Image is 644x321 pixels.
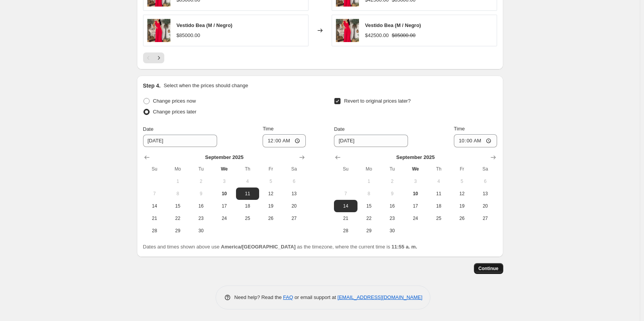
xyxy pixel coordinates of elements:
[153,52,164,63] button: Next
[166,163,189,175] th: Monday
[450,212,474,225] button: Friday September 26 2025
[361,203,378,209] span: 15
[166,188,189,200] button: Monday September 8 2025
[450,163,474,175] th: Friday
[143,225,166,237] button: Sunday September 28 2025
[357,188,381,200] button: Monday September 8 2025
[153,109,197,115] span: Change prices later
[477,203,494,209] span: 20
[332,152,343,163] button: Show previous month, August 2025
[361,228,378,234] span: 29
[334,163,357,175] th: Sunday
[479,265,499,272] span: Continue
[189,200,212,212] button: Tuesday September 16 2025
[361,191,378,197] span: 8
[239,166,256,172] span: Th
[474,263,503,274] button: Continue
[381,225,404,237] button: Tuesday September 30 2025
[262,166,279,172] span: Fr
[427,200,450,212] button: Thursday September 18 2025
[216,166,233,172] span: We
[239,203,256,209] span: 18
[216,191,233,197] span: 10
[381,175,404,188] button: Tuesday September 2 2025
[169,191,186,197] span: 8
[143,126,153,132] span: Date
[297,152,307,163] button: Show next month, October 2025
[404,212,427,225] button: Wednesday September 24 2025
[169,178,186,184] span: 1
[259,163,282,175] th: Friday
[430,215,447,221] span: 25
[192,203,209,209] span: 16
[169,228,186,234] span: 29
[143,212,166,225] button: Sunday September 21 2025
[334,200,357,212] button: Sunday September 14 2025
[166,175,189,188] button: Monday September 1 2025
[169,215,186,221] span: 22
[477,166,494,172] span: Sa
[239,191,256,197] span: 11
[262,215,279,221] span: 26
[262,178,279,184] span: 5
[477,191,494,197] span: 13
[142,152,152,163] button: Show previous month, August 2025
[337,166,354,172] span: Su
[166,212,189,225] button: Monday September 22 2025
[474,188,497,200] button: Saturday September 13 2025
[427,212,450,225] button: Thursday September 25 2025
[259,200,282,212] button: Friday September 19 2025
[262,191,279,197] span: 12
[285,191,302,197] span: 13
[384,166,401,172] span: Tu
[212,212,236,225] button: Wednesday September 24 2025
[212,175,236,188] button: Wednesday September 3 2025
[166,200,189,212] button: Monday September 15 2025
[357,212,381,225] button: Monday September 22 2025
[474,212,497,225] button: Saturday September 27 2025
[259,188,282,200] button: Friday September 12 2025
[407,203,424,209] span: 17
[192,166,209,172] span: Tu
[282,163,305,175] th: Saturday
[192,215,209,221] span: 23
[146,228,163,234] span: 28
[143,52,164,63] nav: Pagination
[337,191,354,197] span: 7
[384,191,401,197] span: 9
[477,215,494,221] span: 27
[192,178,209,184] span: 2
[392,32,415,39] strike: $85000.00
[169,166,186,172] span: Mo
[381,200,404,212] button: Tuesday September 16 2025
[189,212,212,225] button: Tuesday September 23 2025
[189,188,212,200] button: Tuesday September 9 2025
[212,200,236,212] button: Wednesday September 17 2025
[166,225,189,237] button: Monday September 29 2025
[282,188,305,200] button: Saturday September 13 2025
[192,191,209,197] span: 9
[384,228,401,234] span: 30
[430,203,447,209] span: 18
[189,163,212,175] th: Tuesday
[334,225,357,237] button: Sunday September 28 2025
[282,175,305,188] button: Saturday September 6 2025
[404,175,427,188] button: Wednesday September 3 2025
[404,163,427,175] th: Wednesday
[146,215,163,221] span: 21
[143,135,217,147] input: 9/10/2025
[236,175,259,188] button: Thursday September 4 2025
[143,163,166,175] th: Sunday
[381,212,404,225] button: Tuesday September 23 2025
[216,178,233,184] span: 3
[283,294,293,300] a: FAQ
[263,126,273,132] span: Time
[263,134,306,147] input: 12:00
[262,203,279,209] span: 19
[430,191,447,197] span: 11
[293,294,337,300] span: or email support at
[453,178,470,184] span: 5
[259,175,282,188] button: Friday September 5 2025
[146,191,163,197] span: 7
[337,228,354,234] span: 28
